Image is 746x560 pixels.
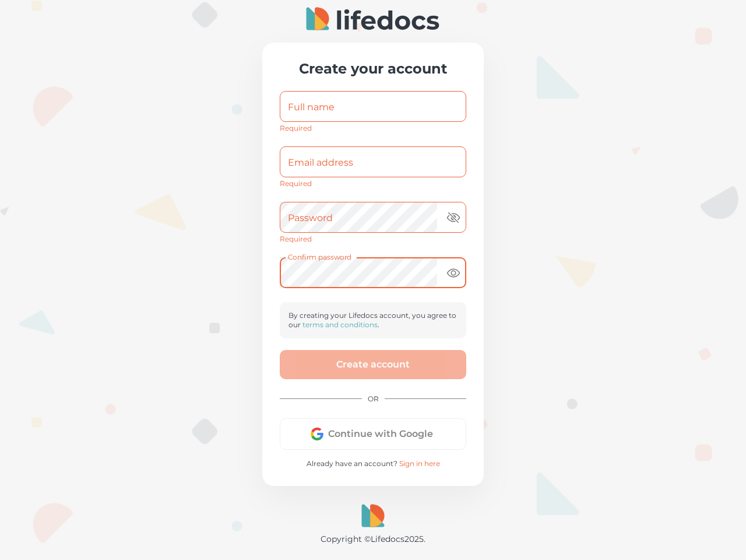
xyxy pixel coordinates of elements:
[362,388,385,409] span: OR
[288,311,458,330] p: By creating your Lifedocs account, you agree to our .
[302,320,378,329] a: terms and conditions
[280,60,466,77] h3: Create your account
[442,261,465,285] button: toggle password visibility
[280,418,466,450] button: Continue with Google
[280,124,466,132] p: Required
[399,459,440,468] a: Sign in here
[280,459,466,468] p: Already have an account?
[280,180,466,188] p: Required
[288,252,352,262] label: Confirm password
[442,206,465,229] button: toggle password visibility
[280,235,466,243] p: Required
